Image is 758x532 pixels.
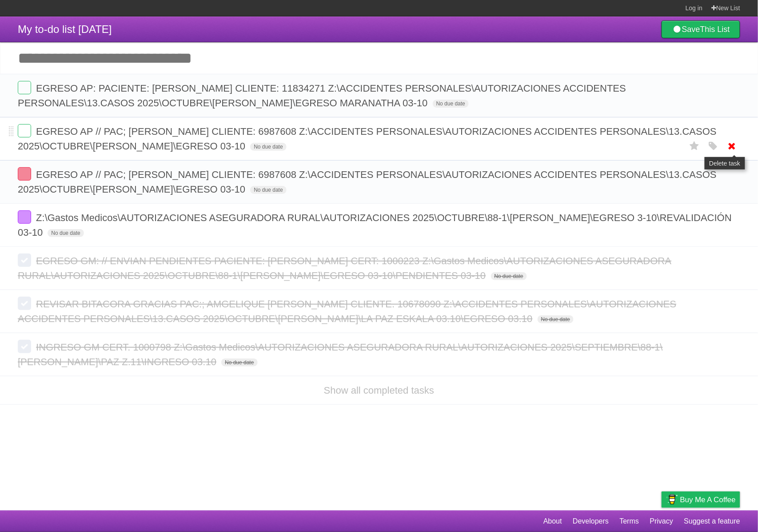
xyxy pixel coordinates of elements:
span: Z:\Gastos Medicos\AUTORIZACIONES ASEGURADORA RURAL\AUTORIZACIONES 2025\OCTUBRE\88-1\[PERSON_NAME]... [18,212,732,238]
span: EGRESO AP // PAC; [PERSON_NAME] CLIENTE: 6987608 Z:\ACCIDENTES PERSONALES\AUTORIZACIONES ACCIDENT... [18,169,717,195]
b: This List [700,25,730,34]
img: Buy me a coffee [666,492,678,507]
span: No due date [48,229,84,237]
label: Done [18,297,31,310]
span: No due date [250,143,286,151]
label: Done [18,340,31,353]
span: EGRESO AP // PAC; [PERSON_NAME] CLIENTE: 6987608 Z:\ACCIDENTES PERSONALES\AUTORIZACIONES ACCIDENT... [18,126,717,152]
label: Star task [686,139,703,153]
span: No due date [250,186,286,194]
a: Buy me a coffee [662,492,740,508]
label: Done [18,124,31,137]
a: About [543,513,562,530]
label: Done [18,210,31,224]
a: Terms [620,513,639,530]
a: SaveThis List [662,20,740,38]
label: Done [18,81,31,94]
span: Buy me a coffee [680,492,736,508]
span: No due date [433,100,469,108]
span: INGRESO GM CERT. 1000798 Z:\Gastos Medicos\AUTORIZACIONES ASEGURADORA RURAL\AUTORIZACIONES 2025\S... [18,342,663,367]
span: EGRESO AP: PACIENTE: [PERSON_NAME] CLIENTE: 11834271 Z:\ACCIDENTES PERSONALES\AUTORIZACIONES ACCI... [18,83,626,109]
span: REVISAR BITACORA GRACIAS PAC:; AMGELIQUE [PERSON_NAME] CLIENTE. 10678090 Z:\ACCIDENTES PERSONALES... [18,298,677,324]
label: Done [18,167,31,181]
span: My to-do list [DATE] [18,23,112,35]
a: Show all completed tasks [324,385,434,396]
label: Done [18,254,31,267]
span: EGRESO GM: // ENVIAN PENDIENTES PACIENTE: [PERSON_NAME] CERT: 1000223 Z:\Gastos Medicos\AUTORIZAC... [18,255,672,281]
span: No due date [538,315,574,323]
a: Privacy [650,513,673,530]
a: Suggest a feature [684,513,740,530]
span: No due date [221,359,257,367]
a: Developers [573,513,609,530]
span: No due date [491,272,527,280]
